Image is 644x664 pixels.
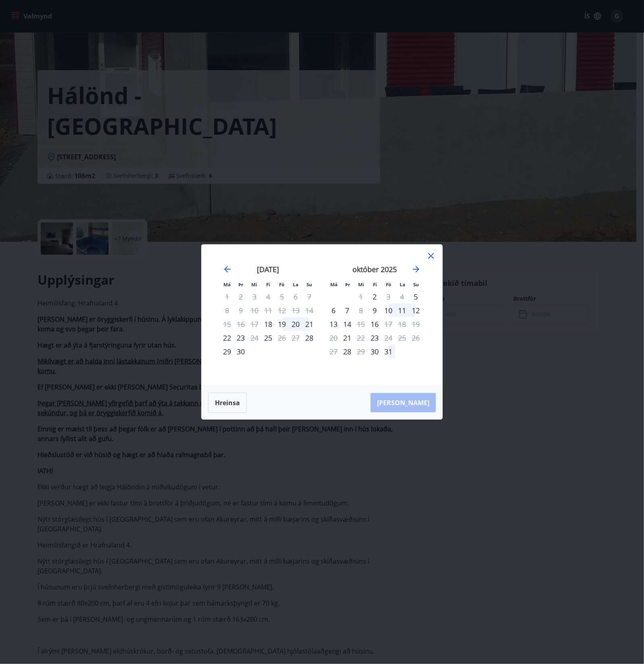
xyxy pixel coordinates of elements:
td: Choose sunnudagur, 12. október 2025 as your check-in date. It’s available. [409,304,423,317]
td: Not available. laugardagur, 27. september 2025 [289,331,302,345]
td: Not available. laugardagur, 6. september 2025 [289,290,302,304]
td: Not available. sunnudagur, 14. september 2025 [302,304,316,317]
div: 11 [395,304,409,317]
div: Aðeins innritun í boði [368,331,381,345]
div: 7 [340,304,354,317]
td: Not available. mánudagur, 1. september 2025 [220,290,234,304]
td: Not available. fimmtudagur, 11. september 2025 [261,304,275,317]
small: La [293,281,298,287]
small: Su [306,281,312,287]
td: Choose þriðjudagur, 21. október 2025 as your check-in date. It’s available. [340,331,354,345]
div: Aðeins innritun í boði [261,317,275,331]
td: Not available. sunnudagur, 7. september 2025 [302,290,316,304]
td: Not available. mánudagur, 27. október 2025 [327,345,340,358]
div: Aðeins útritun í boði [275,331,289,345]
td: Choose sunnudagur, 21. september 2025 as your check-in date. It’s available. [302,317,316,331]
td: Choose fimmtudagur, 16. október 2025 as your check-in date. It’s available. [368,317,381,331]
td: Not available. miðvikudagur, 17. september 2025 [248,317,261,331]
td: Not available. laugardagur, 25. október 2025 [395,331,409,345]
div: Aðeins innritun í boði [368,345,381,358]
div: Aðeins útritun í boði [381,290,395,304]
td: Choose þriðjudagur, 28. október 2025 as your check-in date. It’s available. [340,345,354,358]
div: Aðeins innritun í boði [340,331,354,345]
div: 23 [234,331,248,345]
div: Aðeins innritun í boði [368,317,381,331]
td: Not available. mánudagur, 8. september 2025 [220,304,234,317]
small: Má [223,281,231,287]
small: Fö [279,281,285,287]
td: Not available. miðvikudagur, 10. september 2025 [248,304,261,317]
td: Not available. föstudagur, 24. október 2025 [381,331,395,345]
td: Not available. þriðjudagur, 2. september 2025 [234,290,248,304]
div: Aðeins útritun í boði [354,345,368,358]
div: 29 [220,345,234,358]
td: Choose mánudagur, 29. september 2025 as your check-in date. It’s available. [220,345,234,358]
td: Choose fimmtudagur, 2. október 2025 as your check-in date. It’s available. [368,290,381,304]
td: Not available. sunnudagur, 19. október 2025 [409,317,423,331]
div: 10 [381,304,395,317]
td: Choose sunnudagur, 5. október 2025 as your check-in date. It’s available. [409,290,423,304]
td: Choose laugardagur, 20. september 2025 as your check-in date. It’s available. [289,317,302,331]
div: Aðeins innritun í boði [368,304,381,317]
small: Fö [386,281,392,287]
div: Aðeins innritun í boði [261,331,275,345]
div: 21 [302,317,316,331]
td: Choose föstudagur, 10. október 2025 as your check-in date. It’s available. [381,304,395,317]
small: Þr [238,281,243,287]
div: 6 [327,304,340,317]
td: Choose mánudagur, 22. september 2025 as your check-in date. It’s available. [220,331,234,345]
td: Choose mánudagur, 6. október 2025 as your check-in date. It’s available. [327,304,340,317]
small: Fi [266,281,270,287]
div: Move backward to switch to the previous month. [223,264,232,274]
td: Choose sunnudagur, 28. september 2025 as your check-in date. It’s available. [302,331,316,345]
div: Aðeins útritun í boði [381,317,395,331]
div: Aðeins útritun í boði [354,290,368,304]
td: Not available. föstudagur, 12. september 2025 [275,304,289,317]
td: Not available. föstudagur, 5. september 2025 [275,290,289,304]
td: Not available. föstudagur, 26. september 2025 [275,331,289,345]
td: Not available. laugardagur, 4. október 2025 [395,290,409,304]
small: Fi [373,281,377,287]
td: Not available. mánudagur, 20. október 2025 [327,331,340,345]
div: Aðeins innritun í boði [302,331,316,345]
small: Su [413,281,419,287]
small: Þr [345,281,350,287]
td: Not available. laugardagur, 18. október 2025 [395,317,409,331]
small: Mi [252,281,258,287]
div: 19 [275,317,289,331]
td: Choose laugardagur, 11. október 2025 as your check-in date. It’s available. [395,304,409,317]
div: 31 [381,345,395,358]
div: 13 [327,317,340,331]
td: Choose föstudagur, 19. september 2025 as your check-in date. It’s available. [275,317,289,331]
td: Not available. föstudagur, 17. október 2025 [381,317,395,331]
td: Not available. miðvikudagur, 15. október 2025 [354,317,368,331]
div: 14 [340,317,354,331]
small: Mi [358,281,365,287]
td: Not available. þriðjudagur, 9. september 2025 [234,304,248,317]
div: Aðeins útritun í boði [381,331,395,345]
td: Choose þriðjudagur, 30. september 2025 as your check-in date. It’s available. [234,345,248,358]
td: Not available. miðvikudagur, 1. október 2025 [354,290,368,304]
strong: [DATE] [257,264,279,274]
strong: október 2025 [352,264,397,274]
div: Aðeins útritun í boði [354,304,368,317]
td: Not available. miðvikudagur, 3. september 2025 [248,290,261,304]
div: 20 [289,317,302,331]
td: Choose þriðjudagur, 7. október 2025 as your check-in date. It’s available. [340,304,354,317]
div: Aðeins útritun í boði [354,317,368,331]
div: Aðeins útritun í boði [354,331,368,345]
td: Not available. föstudagur, 3. október 2025 [381,290,395,304]
td: Not available. laugardagur, 13. september 2025 [289,304,302,317]
div: Aðeins útritun í boði [248,331,261,345]
div: Aðeins innritun í boði [409,290,423,304]
td: Choose þriðjudagur, 14. október 2025 as your check-in date. It’s available. [340,317,354,331]
div: 30 [234,345,248,358]
td: Choose fimmtudagur, 30. október 2025 as your check-in date. It’s available. [368,345,381,358]
div: 12 [409,304,423,317]
td: Choose mánudagur, 13. október 2025 as your check-in date. It’s available. [327,317,340,331]
td: Choose fimmtudagur, 9. október 2025 as your check-in date. It’s available. [368,304,381,317]
td: Not available. miðvikudagur, 8. október 2025 [354,304,368,317]
div: Calendar [211,254,433,376]
td: Not available. þriðjudagur, 16. september 2025 [234,317,248,331]
div: Aðeins innritun í boði [340,345,354,358]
